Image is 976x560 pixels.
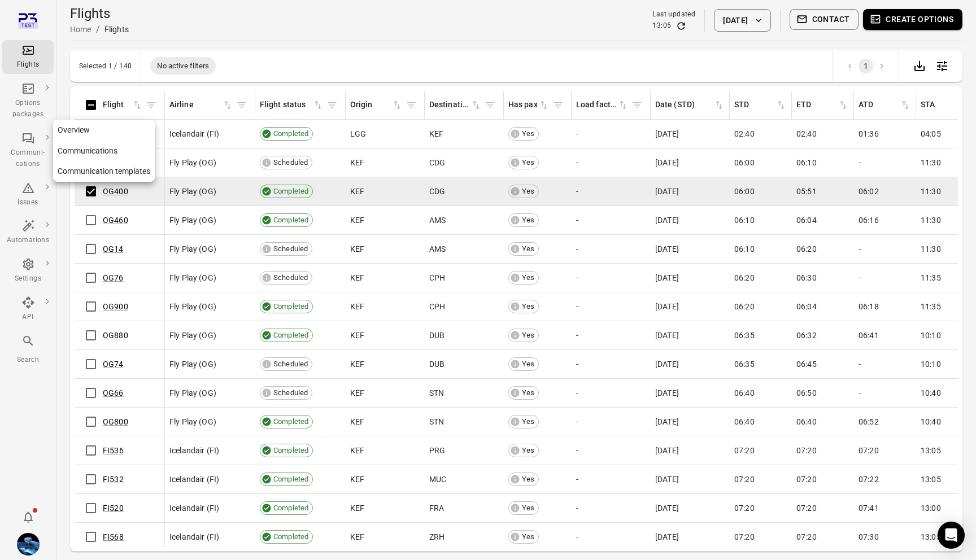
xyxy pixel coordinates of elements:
span: 13:05 [921,474,941,485]
span: 13:05 [921,531,941,542]
span: 06:16 [859,215,879,226]
div: - [576,301,646,312]
div: Export data [908,55,931,77]
span: 06:00 [734,186,755,197]
span: 11:30 [921,157,941,168]
div: Search [7,355,49,366]
span: [DATE] [655,387,679,399]
span: Completed [269,186,312,197]
span: 02:40 [734,128,755,139]
div: Flight status [260,99,312,111]
span: 04:05 [921,128,941,139]
div: - [859,157,912,168]
span: KEF [350,272,364,283]
span: 06:00 [734,157,755,168]
span: Fly Play (OG) [169,272,216,283]
div: Automations [7,235,49,246]
span: Yes [518,445,538,456]
div: Selected 1 / 140 [79,62,132,70]
span: [DATE] [655,445,679,456]
div: - [576,358,646,370]
span: KEF [350,445,364,456]
span: 07:20 [796,531,817,542]
span: Filter by has pax [550,97,567,113]
span: [DATE] [655,243,679,255]
span: 06:04 [796,301,817,312]
span: Scheduled [269,272,312,283]
button: [DATE] [714,9,770,32]
span: KEF [350,358,364,370]
span: FRA [429,502,444,514]
span: 06:20 [734,272,755,283]
span: KEF [350,387,364,399]
a: Communications [53,141,155,161]
button: Filter by load factor [629,97,646,113]
a: Home [70,25,91,34]
span: 06:35 [734,330,755,341]
span: Filter by flight [143,97,160,113]
span: [DATE] [655,301,679,312]
span: Filter by airline [233,97,250,113]
div: - [576,128,646,139]
span: 06:41 [859,330,879,341]
span: Fly Play (OG) [169,358,216,370]
div: - [576,186,646,197]
button: Open table configuration [931,55,953,77]
span: [DATE] [655,157,679,168]
span: 07:20 [734,502,755,514]
span: Completed [269,474,312,485]
span: 07:20 [734,445,755,456]
a: Export data [908,60,931,71]
span: 06:10 [734,215,755,226]
div: Sort by airline in ascending order [169,99,233,111]
div: Sort by has pax in ascending order [508,99,550,111]
span: 07:30 [859,531,879,542]
span: [DATE] [655,474,679,485]
div: Sort by STD in ascending order [734,99,787,111]
a: OG76 [103,273,124,282]
div: - [859,358,912,370]
div: STA [921,99,962,111]
span: 07:20 [734,474,755,485]
button: Refresh data [676,20,687,32]
span: STN [429,416,444,427]
div: Sort by date (STD) in ascending order [655,99,725,111]
span: MUC [429,474,446,485]
button: Filter by flight status [324,97,341,113]
span: Yes [518,416,538,427]
div: Open Intercom Messenger [938,522,965,549]
div: Settings [7,273,49,285]
span: KEF [350,186,364,197]
a: FI532 [103,475,124,484]
span: KEF [350,301,364,312]
span: 06:18 [859,301,879,312]
a: OG74 [103,360,124,369]
span: KEF [350,416,364,427]
span: KEF [350,474,364,485]
span: [DATE] [655,330,679,341]
span: 06:40 [796,416,817,427]
span: 10:10 [921,330,941,341]
span: Completed [269,215,312,226]
div: Sort by flight status in ascending order [260,99,324,111]
span: 07:41 [859,502,879,514]
span: [DATE] [655,531,679,542]
span: Completed [269,531,312,542]
span: 07:20 [734,531,755,542]
span: Yes [518,128,538,139]
span: KEF [350,215,364,226]
button: Filter by origin [403,97,420,113]
span: Yes [518,474,538,485]
span: 11:35 [921,301,941,312]
div: ATD [859,99,900,111]
h1: Flights [70,5,129,23]
span: Icelandair (FI) [169,128,219,139]
span: 10:40 [921,387,941,399]
span: Fly Play (OG) [169,330,216,341]
div: - [576,387,646,399]
span: Completed [269,330,312,341]
div: - [576,243,646,255]
span: 07:20 [859,445,879,456]
span: 07:22 [859,474,879,485]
